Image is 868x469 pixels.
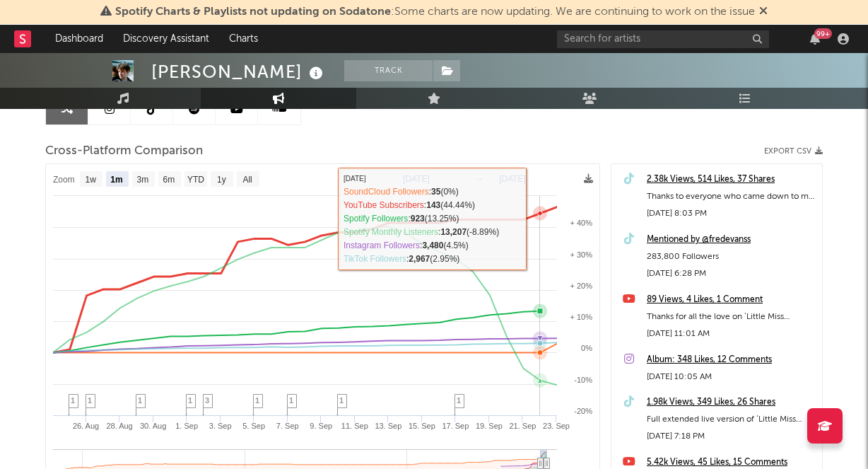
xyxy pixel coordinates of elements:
[163,175,175,185] text: 6m
[574,376,592,384] text: -10%
[442,422,469,430] text: 17. Sep
[242,422,265,430] text: 5. Sep
[647,308,815,325] div: Thanks for all the love on ‘Little Miss [PERSON_NAME]’ #folkmusic #livemusic #livesession
[647,291,815,308] a: 89 Views, 4 Likes, 1 Comment
[647,428,815,445] div: [DATE] 7:18 PM
[53,175,75,185] text: Zoom
[814,28,832,39] div: 99 +
[242,175,252,185] text: All
[187,175,204,185] text: YTD
[570,313,593,321] text: + 10%
[219,25,268,53] a: Charts
[73,422,99,430] text: 26. Aug
[557,30,769,48] input: Search for artists
[188,396,192,405] span: 1
[45,25,113,53] a: Dashboard
[475,174,483,184] text: →
[647,352,815,369] a: Album: 348 Likes, 12 Comments
[86,175,97,185] text: 1w
[151,60,327,83] div: [PERSON_NAME]
[110,175,122,185] text: 1m
[255,396,259,405] span: 1
[339,396,344,405] span: 1
[647,325,815,342] div: [DATE] 11:01 AM
[113,25,219,53] a: Discovery Assistant
[175,422,198,430] text: 1. Sep
[647,411,815,428] div: Full extended live version of ‘Little Miss [PERSON_NAME]’ just went up on my YouTube
[764,147,823,156] button: Export CSV
[647,248,815,265] div: 283,800 Followers
[457,396,461,405] span: 1
[289,396,293,405] span: 1
[205,396,209,405] span: 3
[810,33,820,45] button: 99+
[570,282,593,290] text: + 20%
[341,422,368,430] text: 11. Sep
[510,422,536,430] text: 21. Sep
[217,175,226,185] text: 1y
[45,143,203,160] span: Cross-Platform Comparison
[375,422,401,430] text: 13. Sep
[647,205,815,222] div: [DATE] 8:03 PM
[137,175,149,185] text: 3m
[138,396,142,405] span: 1
[570,219,593,227] text: + 40%
[581,344,592,352] text: 0%
[647,265,815,282] div: [DATE] 6:28 PM
[647,188,815,205] div: Thanks to everyone who came down to my first show over the channel. Was really special!!
[499,174,526,184] text: [DATE]
[403,174,430,184] text: [DATE]
[759,6,768,18] span: Dismiss
[344,60,433,81] button: Track
[310,422,332,430] text: 9. Sep
[647,394,815,411] a: 1.98k Views, 349 Likes, 26 Shares
[574,407,592,415] text: -20%
[476,422,503,430] text: 19. Sep
[543,422,570,430] text: 23. Sep
[115,6,391,18] span: Spotify Charts & Playlists not updating on Sodatone
[115,6,755,18] span: : Some charts are now updating. We are continuing to work on the issue
[647,369,815,386] div: [DATE] 10:05 AM
[88,396,92,405] span: 1
[647,231,815,248] a: Mentioned by @fredevanss
[140,422,166,430] text: 30. Aug
[276,422,299,430] text: 7. Sep
[106,422,132,430] text: 28. Aug
[570,250,593,259] text: + 30%
[209,422,232,430] text: 3. Sep
[647,171,815,188] a: 2.38k Views, 514 Likes, 37 Shares
[71,396,75,405] span: 1
[409,422,435,430] text: 15. Sep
